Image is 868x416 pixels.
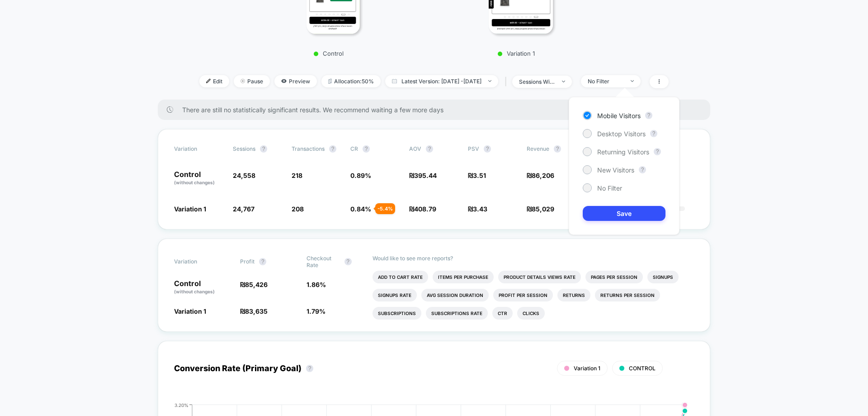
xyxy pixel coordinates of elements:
li: Avg Session Duration [421,289,489,301]
span: Variation 1 [574,365,600,372]
button: ? [363,145,370,153]
span: Latest Version: [DATE] - [DATE] [385,75,498,87]
img: end [241,79,245,83]
button: ? [426,145,433,153]
li: Clicks [517,307,545,320]
button: ? [344,258,352,265]
span: PSV [468,145,479,152]
span: 208 [292,205,304,213]
li: Pages Per Session [585,271,643,283]
li: Signups Rate [373,289,417,301]
li: Subscriptions [373,307,421,320]
span: ₪ [409,205,436,213]
span: CR [350,145,358,152]
span: Variation [174,145,224,153]
p: Variation 1 [437,50,595,57]
li: Add To Cart Rate [373,271,428,283]
img: rebalance [328,79,332,84]
div: - 5.4 % [375,203,395,214]
button: ? [639,166,646,173]
span: ₪ [468,172,486,179]
button: ? [259,258,266,265]
li: Product Details Views Rate [498,271,581,283]
span: Variation 1 [174,307,206,315]
span: AOV [409,145,421,152]
span: 86,206 [532,172,554,179]
span: Sessions [233,145,255,152]
span: 85,029 [532,205,554,213]
span: Edit [199,75,229,87]
span: | [503,75,512,88]
li: Returns [557,289,590,301]
span: Desktop Visitors [597,130,646,138]
div: sessions with impression [519,78,555,85]
span: ₪ [409,172,437,179]
span: (without changes) [174,180,215,185]
span: There are still no statistically significant results. We recommend waiting a few more days [182,106,692,114]
span: 218 [292,172,302,179]
span: 0.89 % [350,172,371,179]
li: Profit Per Session [493,289,553,301]
li: Subscriptions Rate [426,307,488,320]
span: 0.84 % [350,205,371,213]
button: ? [484,145,491,153]
span: 408.79 [414,205,436,213]
span: 1.86 % [307,281,326,288]
span: 3.43 [473,205,487,213]
span: 83,635 [245,307,268,315]
span: Profit [240,258,255,265]
img: calendar [392,79,397,83]
span: Mobile Visitors [597,112,641,120]
span: Allocation: 50% [321,75,381,87]
span: (without changes) [174,289,215,294]
span: ₪ [527,205,554,213]
span: Variation 1 [174,205,206,213]
button: ? [650,130,657,137]
button: ? [645,112,652,119]
button: Save [583,206,665,221]
span: ₪ [240,307,268,315]
span: Checkout Rate [307,255,340,268]
li: Items Per Purchase [433,271,494,283]
span: Pause [234,75,270,87]
img: end [562,81,565,82]
p: Control [255,50,403,57]
span: 3.51 [473,172,486,179]
span: 395.44 [414,172,437,179]
p: Would like to see more reports? [373,255,694,262]
button: ? [260,145,267,153]
li: Returns Per Session [595,289,660,301]
span: Variation [174,255,224,268]
p: Control [174,280,231,295]
span: Revenue [527,145,549,152]
span: 85,426 [245,281,268,288]
span: Preview [274,75,317,87]
span: Transactions [292,145,325,152]
span: No Filter [597,184,622,192]
img: end [488,80,491,82]
button: ? [329,145,336,153]
img: edit [206,79,211,83]
li: Ctr [492,307,513,320]
button: ? [654,148,661,155]
span: ₪ [240,281,268,288]
span: 24,558 [233,172,255,179]
span: CONTROL [629,365,656,372]
img: end [631,80,634,82]
button: ? [554,145,561,153]
tspan: 3.20% [175,402,189,407]
span: New Visitors [597,166,634,174]
span: 24,767 [233,205,255,213]
li: Signups [647,271,679,283]
span: 1.79 % [307,307,325,315]
p: Control [174,171,224,186]
span: Returning Visitors [597,148,649,156]
span: ₪ [468,205,487,213]
button: ? [306,365,313,372]
div: No Filter [588,78,624,85]
span: ₪ [527,172,554,179]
